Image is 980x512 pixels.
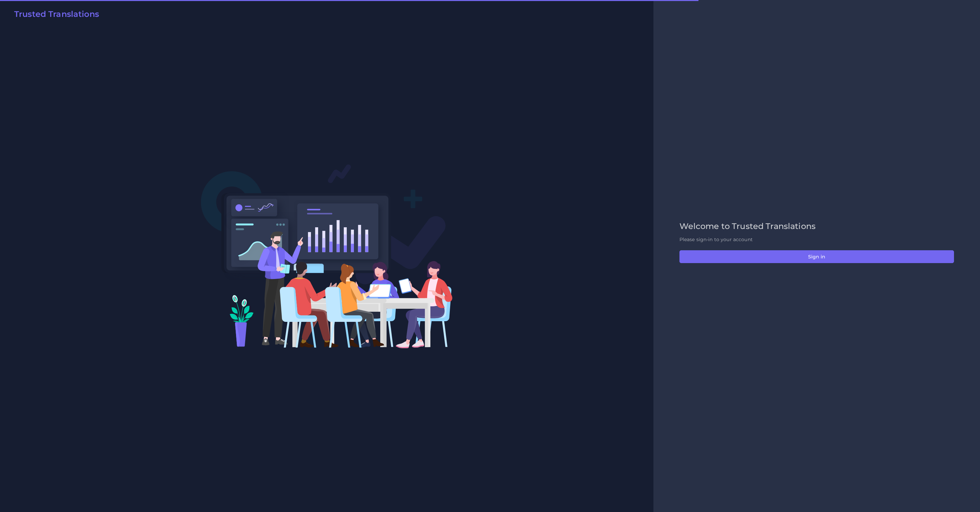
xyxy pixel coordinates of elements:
[14,9,99,19] h2: Trusted Translations
[679,222,954,231] h2: Welcome to Trusted Translations
[679,250,954,263] button: Sign in
[201,164,453,349] img: Login V2
[9,9,99,22] a: Trusted Translations
[679,236,954,243] p: Please sign-in to your account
